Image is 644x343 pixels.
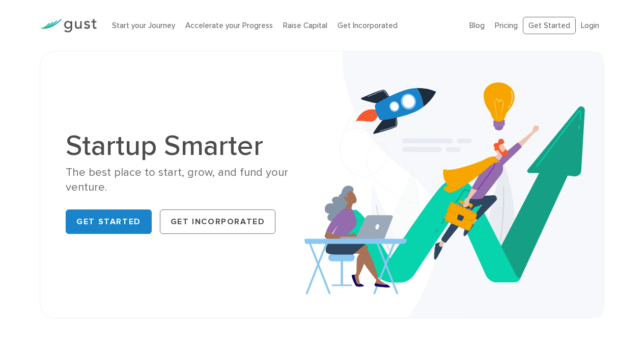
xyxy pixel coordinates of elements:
a: Get Incorporated [160,209,276,234]
img: Startup Smarter Hero [304,51,604,318]
a: Get Incorporated [338,21,398,30]
img: Gust Logo [40,19,97,33]
a: Start your Journey [112,21,175,30]
a: Raise Capital [283,21,327,30]
a: Get Started [523,17,576,35]
a: Login [581,21,599,30]
a: Get Started [66,209,152,234]
div: The best place to start, grow, and fund your venture. [66,165,314,195]
a: Blog [469,21,485,30]
a: Accelerate your Progress [185,21,273,30]
h1: Startup Smarter [66,131,314,160]
a: Pricing [495,21,518,30]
